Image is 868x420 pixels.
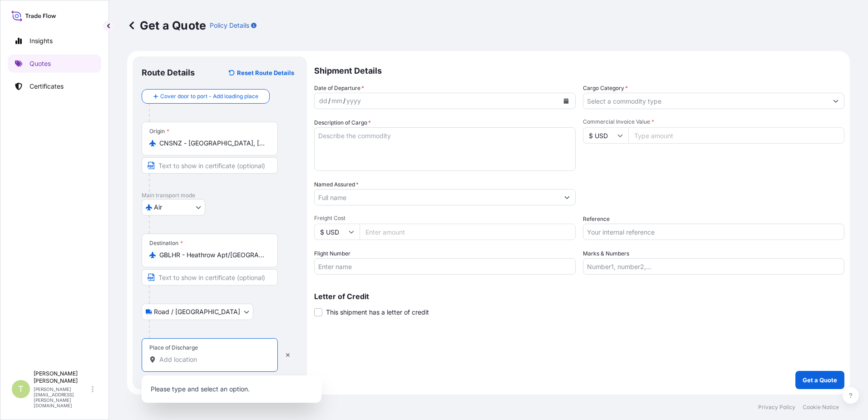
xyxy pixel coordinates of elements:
[315,189,559,205] input: Full name
[803,375,837,385] p: Get a Quote
[142,304,253,320] button: Select transport
[828,93,844,109] button: Show suggestions
[583,118,844,125] span: Commercial Invoice Value
[154,203,162,212] span: Air
[210,21,249,30] p: Policy Details
[314,84,364,93] span: Date of Departure
[149,240,183,247] div: Destination
[314,118,371,127] label: Description of Cargo
[314,293,844,300] p: Letter of Credit
[142,375,321,403] div: Show suggestions
[314,56,844,84] p: Shipment Details
[142,192,298,199] p: Main transport mode
[328,95,330,106] div: /
[149,344,198,351] div: Place of Discharge
[343,95,345,106] div: /
[34,370,90,385] p: [PERSON_NAME] [PERSON_NAME]
[142,269,278,285] input: Text to appear on certificate
[145,379,318,399] p: Please type and select an option.
[159,250,266,260] input: Destination
[628,127,844,144] input: Type amount
[18,385,24,394] span: T
[154,307,240,316] span: Road / [GEOGRAPHIC_DATA]
[583,93,828,109] input: Select a commodity type
[149,128,169,135] div: Origin
[803,404,839,411] p: Cookie Notice
[758,404,795,411] p: Privacy Policy
[345,95,362,106] div: year,
[559,94,573,108] button: Calendar
[30,36,53,45] p: Insights
[583,249,629,258] label: Marks & Numbers
[314,258,576,275] input: Enter name
[583,258,844,275] input: Number1, number2,...
[583,224,844,240] input: Your internal reference
[34,386,90,408] p: [PERSON_NAME][EMAIL_ADDRESS][PERSON_NAME][DOMAIN_NAME]
[314,180,359,189] label: Named Assured
[237,68,294,77] p: Reset Route Details
[330,95,343,106] div: month,
[30,59,51,68] p: Quotes
[142,157,278,174] input: Text to appear on certificate
[583,215,610,224] label: Reference
[30,82,64,91] p: Certificates
[160,92,258,101] span: Cover door to port - Add loading place
[159,139,266,148] input: Origin
[127,18,206,33] p: Get a Quote
[314,215,576,222] span: Freight Cost
[326,308,429,317] span: This shipment has a letter of credit
[142,199,205,215] button: Select transport
[318,95,328,106] div: day,
[360,224,576,240] input: Enter amount
[559,189,575,205] button: Show suggestions
[583,84,628,93] label: Cargo Category
[159,355,266,364] input: Place of Discharge
[142,67,195,78] p: Route Details
[314,249,350,258] label: Flight Number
